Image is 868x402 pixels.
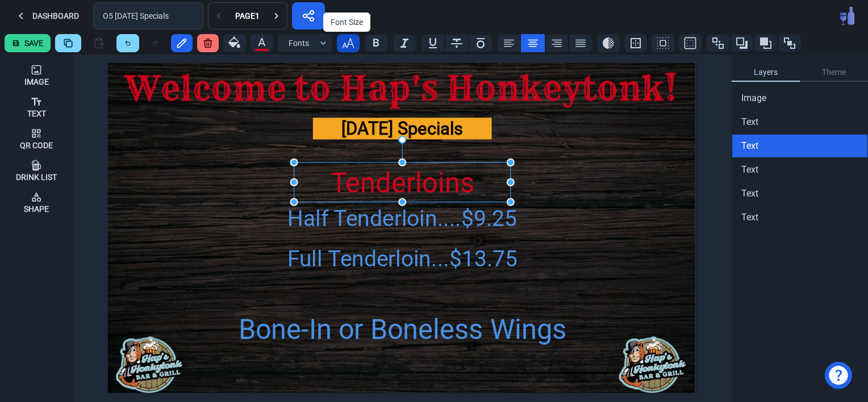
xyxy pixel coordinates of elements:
[5,34,51,52] button: Save
[741,211,758,224] span: Text
[282,37,315,49] div: Fonts
[5,59,68,91] button: Image
[741,187,758,200] span: Text
[5,186,68,218] button: Shape
[732,64,800,82] a: Layers
[264,202,541,235] div: Half Tenderloin....$9.25
[313,118,492,139] div: [DATE] Specials
[228,2,266,30] button: Page1
[213,309,591,350] div: Bone-In or Boneless Wings
[24,78,49,86] div: Image
[16,173,57,181] div: Drink List
[27,110,46,118] div: Text
[294,162,510,204] div: Tenderloins
[5,91,68,123] button: Text
[265,242,540,275] div: Full Tenderloin...$13.75
[5,123,68,154] button: Qr Code
[5,2,89,30] button: Dashboard
[800,64,868,82] a: Theme
[278,34,332,52] button: Fonts
[20,141,53,149] div: Qr Code
[233,12,262,20] div: Page 1
[840,7,854,25] img: Pub Menu
[741,91,766,105] span: Image
[741,163,758,177] span: Text
[5,154,68,186] button: Drink List
[24,205,49,213] div: Shape
[741,139,758,153] span: Text
[741,115,758,129] span: Text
